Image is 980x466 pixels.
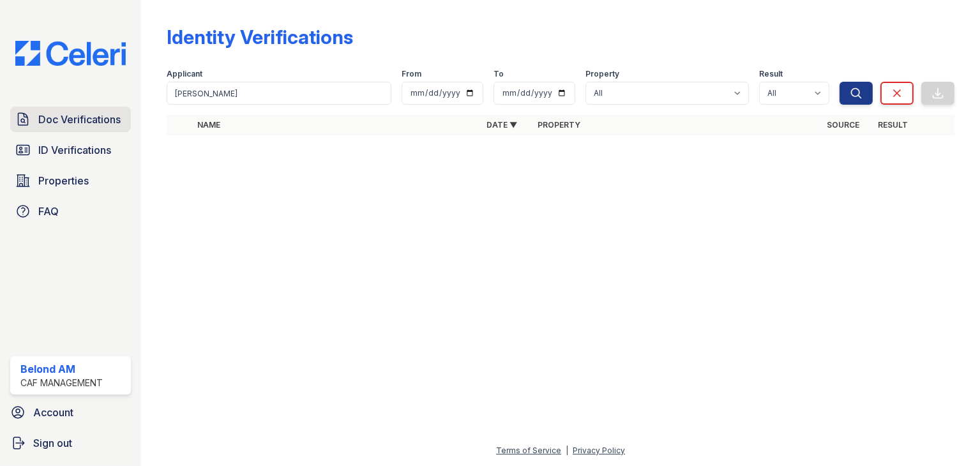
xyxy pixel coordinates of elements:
[10,168,131,193] a: Properties
[402,69,421,79] label: From
[167,26,353,49] div: Identity Verifications
[878,120,908,130] a: Result
[759,69,783,79] label: Result
[5,41,136,66] img: CE_Logo_Blue-a8612792a0a2168367f1c8372b55b34899dd931a85d93a1a3d3e32e68fde9ad4.png
[538,120,580,130] a: Property
[33,405,73,420] span: Account
[38,142,111,158] span: ID Verifications
[10,107,131,132] a: Doc Verifications
[197,120,220,130] a: Name
[566,446,568,455] div: |
[827,120,859,130] a: Source
[5,430,136,456] a: Sign out
[5,400,136,425] a: Account
[494,69,504,79] label: To
[20,377,103,389] div: CAF Management
[167,69,202,79] label: Applicant
[10,137,131,163] a: ID Verifications
[38,204,59,219] span: FAQ
[573,446,625,455] a: Privacy Policy
[10,199,131,224] a: FAQ
[38,173,89,188] span: Properties
[496,446,561,455] a: Terms of Service
[38,112,121,127] span: Doc Verifications
[33,435,72,451] span: Sign out
[167,82,391,105] input: Search by name or phone number
[486,120,517,130] a: Date ▼
[585,69,619,79] label: Property
[20,361,103,377] div: Belond AM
